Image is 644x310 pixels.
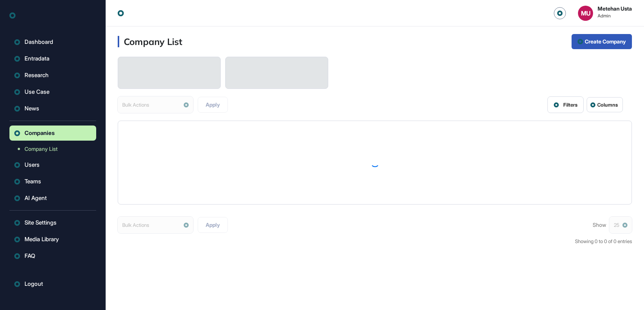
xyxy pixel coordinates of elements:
[9,34,96,50] a: Dashboard
[25,253,35,259] span: FAQ
[9,157,96,172] button: Users
[593,222,606,228] span: Show
[9,276,96,291] a: Logout
[118,36,182,47] h3: Company List
[9,215,96,230] button: Site Settings
[25,281,43,287] span: Logout
[13,142,96,156] a: Company List
[575,238,632,245] div: Showing 0 to 0 of 0 entries
[25,220,57,226] span: Site Settings
[598,13,632,19] span: Admin
[25,89,49,95] span: Use Case
[578,6,593,21] button: MU
[9,68,96,83] button: Research
[25,39,53,45] span: Dashboard
[25,56,49,62] span: Entradata
[563,102,578,108] div: Filters
[9,126,96,141] button: Companies
[25,236,59,242] span: Media Library
[9,191,96,206] button: AI Agent
[9,174,96,189] button: Teams
[9,84,96,99] button: Use Case
[587,97,623,112] button: Columns
[25,72,49,78] span: Research
[9,232,96,247] button: Media Library
[25,162,40,168] span: Users
[9,51,96,66] button: Entradata
[597,102,618,108] span: Columns
[598,6,632,12] strong: Metehan Usta
[25,178,41,184] span: Teams
[25,105,39,112] span: News
[25,146,58,152] span: Company List
[9,248,96,263] button: FAQ
[25,130,55,136] span: Companies
[25,195,47,201] span: AI Agent
[572,34,632,49] a: Create Company
[9,101,96,116] button: News
[547,96,584,113] button: Filters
